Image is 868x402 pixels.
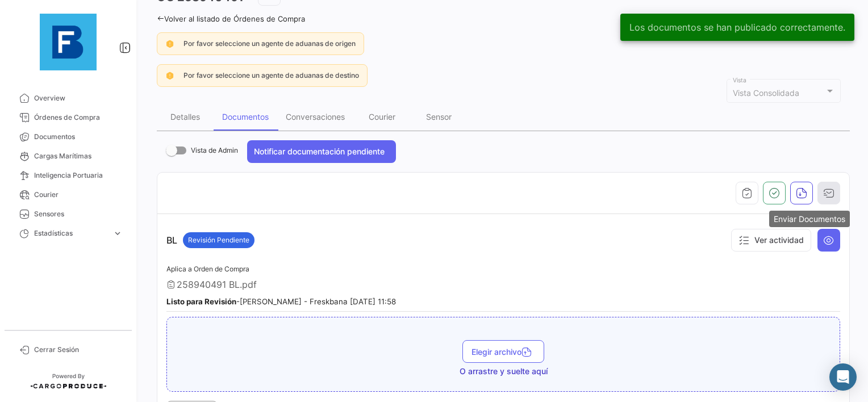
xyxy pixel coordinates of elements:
div: Abrir Intercom Messenger [829,363,857,391]
a: Cargas Marítimas [9,146,127,166]
span: Revisión Pendiente [188,235,249,245]
span: Por favor seleccione un agente de aduanas de destino [183,71,359,79]
span: Los documentos se han publicado correctamente. [629,22,845,33]
span: Aplica a Orden de Compra [166,265,249,273]
span: Courier [34,190,123,200]
button: Elegir archivo [462,340,544,363]
span: expand_more [112,228,123,238]
img: 12429640-9da8-4fa2-92c4-ea5716e443d2.jpg [40,14,97,70]
p: BL [166,232,254,248]
small: - [PERSON_NAME] - Freskbana [DATE] 11:58 [166,297,396,306]
span: Vista Consolidada [733,88,799,98]
div: Sensor [426,112,452,122]
a: Documentos [9,127,127,146]
span: Cerrar Sesión [34,345,123,355]
span: Sensores [34,209,123,219]
div: Conversaciones [286,112,345,122]
span: Overview [34,93,123,103]
a: Órdenes de Compra [9,108,127,127]
a: Courier [9,185,127,204]
div: Courier [369,112,395,122]
div: Documentos [222,112,269,122]
a: Inteligencia Portuaria [9,166,127,185]
span: Inteligencia Portuaria [34,170,123,181]
button: Notificar documentación pendiente [247,140,396,163]
span: Vista de Admin [191,144,238,157]
div: Detalles [170,112,200,122]
span: O arrastre y suelte aquí [460,366,548,377]
a: Volver al listado de Órdenes de Compra [157,14,305,23]
span: Órdenes de Compra [34,112,123,123]
span: Estadísticas [34,228,108,238]
a: Overview [9,89,127,108]
span: 258940491 BL.pdf [177,279,257,290]
span: Documentos [34,132,123,142]
div: Enviar Documentos [769,211,850,227]
span: Elegir archivo [471,347,535,357]
span: Por favor seleccione un agente de aduanas de origen [183,39,356,48]
a: Sensores [9,204,127,224]
span: Cargas Marítimas [34,151,123,161]
b: Listo para Revisión [166,297,236,306]
button: Ver actividad [731,229,811,252]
